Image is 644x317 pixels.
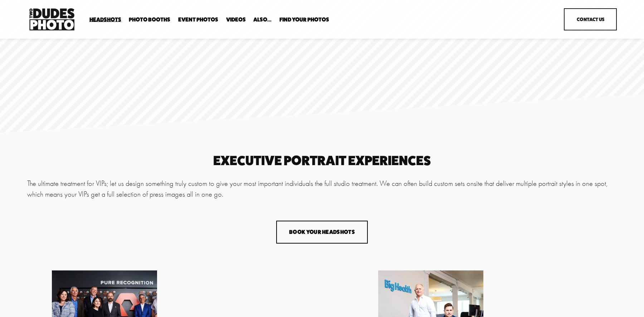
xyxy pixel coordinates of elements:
h2: executive portrait experiences [27,154,617,167]
a: folder dropdown [89,16,121,23]
a: Videos [226,16,246,23]
p: The ultimate treatment for VIPs; let us design something truly custom to give your most important... [27,178,617,200]
a: folder dropdown [253,16,272,23]
img: Two Dudes Photo | Headshots, Portraits &amp; Photo Booths [27,6,77,32]
a: folder dropdown [129,16,170,23]
a: Event Photos [178,16,218,23]
span: Find Your Photos [279,17,329,23]
a: folder dropdown [279,16,329,23]
a: Contact Us [564,8,617,30]
button: Book Your Headshots [276,221,367,244]
span: Photo Booths [129,17,170,23]
span: Headshots [89,17,121,23]
span: Also... [253,17,272,23]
